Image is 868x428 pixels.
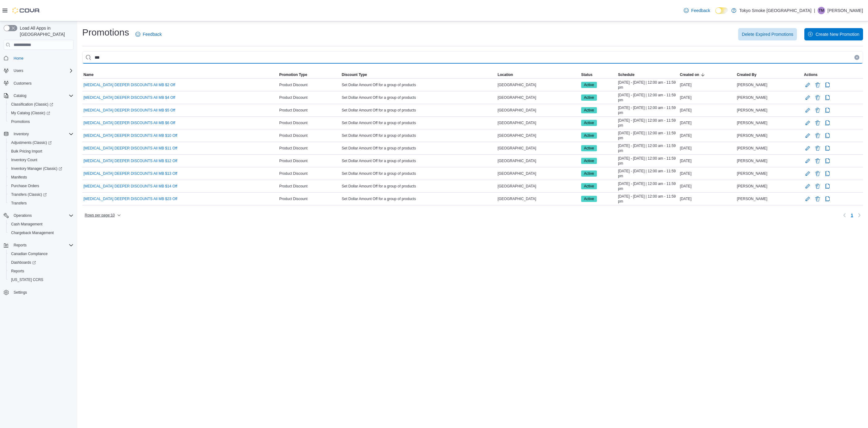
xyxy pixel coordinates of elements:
[804,195,811,203] button: Edit Promotion
[279,120,307,125] span: Product Discount
[9,156,40,164] a: Inventory Count
[814,94,821,101] button: Delete Promotion
[618,156,677,166] span: [DATE] - [DATE] | 12:00 am - 11:59 pm
[341,71,496,78] button: Discount Type
[804,183,811,190] button: Edit Promotion
[581,158,597,164] span: Active
[11,212,74,219] span: Operations
[341,132,496,139] div: Set Dollar Amount Off for a group of products
[804,28,863,40] button: Create New Promotion
[679,71,735,78] button: Created on
[739,7,812,14] p: Tokyo Smoke [GEOGRAPHIC_DATA]
[14,56,23,61] span: Home
[691,7,710,14] span: Feedback
[584,196,594,202] span: Active
[848,210,856,220] button: Page 1 of 1
[815,31,859,37] span: Create New Promotion
[737,82,768,87] span: [PERSON_NAME]
[279,108,307,113] span: Product Discount
[679,81,735,89] div: [DATE]
[814,145,821,152] button: Delete Promotion
[581,196,597,202] span: Active
[9,101,74,108] span: Classification (Classic)
[6,267,76,275] button: Reports
[4,51,74,313] nav: Complex example
[83,133,177,138] a: [MEDICAL_DATA] DEEPER DISCOUNTS All MB $10 Off
[11,183,39,188] span: Purchase Orders
[6,258,76,267] a: Dashboards
[11,201,27,206] span: Transfers
[581,145,597,151] span: Active
[278,71,340,78] button: Promotion Type
[804,94,811,101] button: Edit Promotion
[584,171,594,176] span: Active
[737,184,768,189] span: [PERSON_NAME]
[9,118,32,125] a: Promotions
[498,120,536,125] span: [GEOGRAPHIC_DATA]
[83,95,175,100] a: [MEDICAL_DATA] DEEPER DISCOUNTS All MB $4 Off
[6,250,76,258] button: Canadian Compliance
[11,92,29,99] button: Catalog
[618,118,677,128] span: [DATE] - [DATE] | 12:00 am - 11:59 pm
[584,107,594,113] span: Active
[9,220,45,228] a: Cash Management
[83,146,177,151] a: [MEDICAL_DATA] DEEPER DISCOUNTS All MB $11 Off
[814,119,821,127] button: Delete Promotion
[83,108,175,113] a: [MEDICAL_DATA] DEEPER DISCOUNTS All MB $5 Off
[9,276,74,283] span: Washington CCRS
[11,241,29,249] button: Reports
[824,183,831,190] button: Clone Promotion
[11,230,54,235] span: Chargeback Management
[341,107,496,114] div: Set Dollar Amount Off for a group of products
[11,260,36,265] span: Dashboards
[85,213,115,218] span: Rows per page : 10
[1,79,76,88] button: Customers
[584,183,594,189] span: Active
[496,71,580,78] button: Location
[11,67,26,74] button: Users
[11,192,47,197] span: Transfers (Classic)
[9,148,74,155] span: Bulk Pricing Import
[9,165,65,172] a: Inventory Manager (Classic)
[715,7,728,14] input: Dark Mode
[11,79,74,87] span: Customers
[6,275,76,284] button: [US_STATE] CCRS
[804,132,811,139] button: Edit Promotion
[9,267,74,275] span: Reports
[6,109,76,117] a: My Catalog (Classic)
[618,143,677,153] span: [DATE] - [DATE] | 12:00 am - 11:59 pm
[9,259,74,266] span: Dashboards
[6,199,76,208] button: Transfers
[11,55,26,62] a: Home
[851,212,853,218] span: 1
[618,194,677,204] span: [DATE] - [DATE] | 12:00 am - 11:59 pm
[618,181,677,191] span: [DATE] - [DATE] | 12:00 am - 11:59 pm
[11,111,50,115] span: My Catalog (Classic)
[618,80,677,90] span: [DATE] - [DATE] | 12:00 am - 11:59 pm
[824,195,831,203] button: Clone Promotion
[11,140,52,145] span: Adjustments (Classic)
[279,184,307,189] span: Product Discount
[498,184,536,189] span: [GEOGRAPHIC_DATA]
[83,72,94,77] span: Name
[737,146,768,151] span: [PERSON_NAME]
[736,71,803,78] button: Created By
[82,71,278,78] button: Name
[498,158,536,163] span: [GEOGRAPHIC_DATA]
[854,55,859,60] button: Clear input
[584,145,594,151] span: Active
[14,243,27,248] span: Reports
[341,183,496,190] div: Set Dollar Amount Off for a group of products
[9,250,74,258] span: Canadian Compliance
[6,164,76,173] a: Inventory Manager (Classic)
[1,241,76,250] button: Reports
[14,290,27,295] span: Settings
[814,107,821,114] button: Delete Promotion
[9,191,49,198] a: Transfers (Classic)
[814,195,821,203] button: Delete Promotion
[679,183,735,190] div: [DATE]
[11,289,29,296] a: Settings
[584,120,594,126] span: Active
[11,166,62,171] span: Inventory Manager (Classic)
